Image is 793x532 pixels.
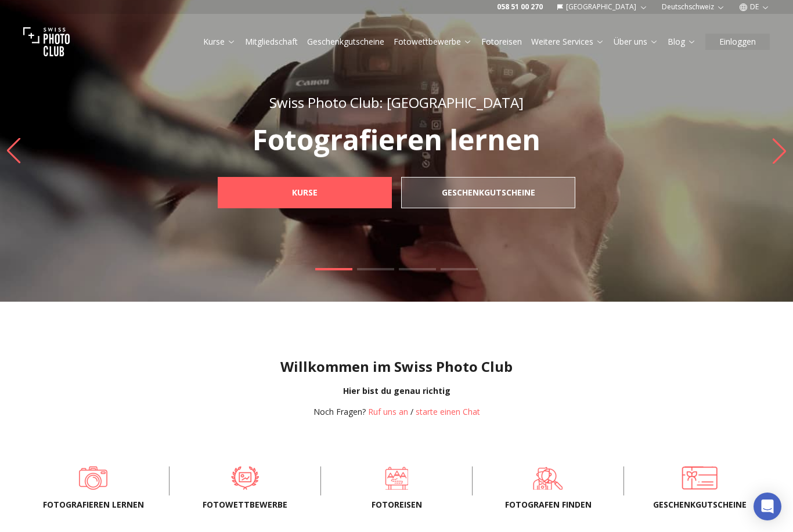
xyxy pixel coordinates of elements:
a: Kurse [218,177,392,208]
a: Über uns [614,36,658,48]
button: Einloggen [705,34,770,50]
button: Blog [663,34,701,50]
span: Fotowettbewerbe [188,499,302,511]
div: Hier bist du genau richtig [9,385,784,397]
a: Fotografieren lernen [37,466,150,490]
span: Swiss Photo Club: [GEOGRAPHIC_DATA] [269,93,524,112]
img: Swiss photo club [23,19,70,65]
a: Fotowettbewerbe [188,466,302,490]
span: Noch Fragen? [313,406,366,417]
span: Fotografieren lernen [37,499,150,511]
a: Mitgliedschaft [245,36,298,48]
a: Blog [668,36,696,48]
a: Ruf uns an [368,406,408,417]
a: Geschenkgutscheine [401,177,575,208]
span: Geschenkgutscheine [643,499,756,511]
button: Kurse [199,34,240,50]
button: Mitgliedschaft [240,34,302,50]
p: Fotografieren lernen [192,126,601,154]
button: Fotowettbewerbe [389,34,477,50]
b: Geschenkgutscheine [442,187,535,198]
a: Fotoreisen [340,466,453,490]
a: Kurse [203,36,236,48]
a: Fotografen finden [491,466,605,490]
b: Kurse [292,187,318,198]
a: Fotowettbewerbe [394,36,472,48]
h1: Willkommen im Swiss Photo Club [9,357,784,376]
a: Geschenkgutscheine [307,36,384,48]
span: Fotoreisen [340,499,453,511]
div: Open Intercom Messenger [754,493,781,520]
button: starte einen Chat [416,406,480,418]
button: Über uns [609,34,663,50]
button: Geschenkgutscheine [302,34,389,50]
div: / [313,406,480,418]
a: Weitere Services [531,36,604,48]
a: 058 51 00 270 [497,2,543,12]
button: Fotoreisen [477,34,527,50]
a: Fotoreisen [481,36,522,48]
span: Fotografen finden [491,499,605,511]
a: Geschenkgutscheine [643,466,756,490]
button: Weitere Services [527,34,609,50]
